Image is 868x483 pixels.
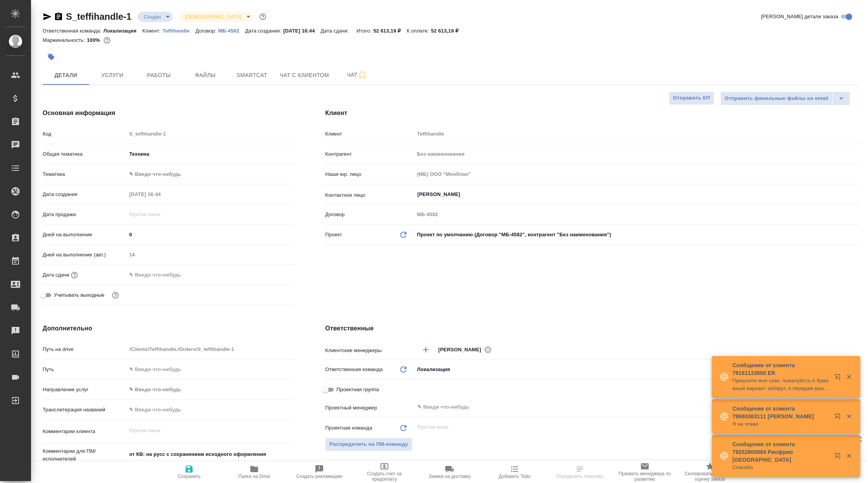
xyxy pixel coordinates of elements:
input: Пустое поле [126,344,294,355]
button: [DEMOGRAPHIC_DATA] [183,14,243,20]
span: Скопировать ссылку на оценку заказа [682,471,738,482]
button: Открыть в новой вкладке [830,448,848,467]
div: Создан [179,12,253,22]
p: Тематика [43,170,126,178]
p: Транслитерация названий [43,406,126,414]
a: Teffihandle [163,27,196,34]
span: Детали [47,70,84,80]
p: Локализация [103,28,143,34]
span: Smartcat [233,70,270,80]
input: Пустое поле [417,423,841,432]
p: Контактное лицо [325,191,414,199]
p: Проектный менеджер [325,404,414,412]
span: Работы [140,70,177,80]
p: [DATE] 16:44 [283,28,321,34]
span: Сохранить [177,474,201,479]
button: Доп статусы указывают на важность/срочность заказа [258,12,268,22]
p: Дата создания: [245,28,283,34]
h4: Дополнительно [43,324,294,333]
div: Локализация [414,363,859,376]
p: МБ-4582 [218,28,245,34]
button: Добавить тэг [43,48,60,65]
button: Призвать менеджера по развитию [612,461,677,483]
button: Открыть в новой вкладке [830,369,848,388]
p: Общая тематика [43,150,126,158]
span: Отправить КП [673,94,710,103]
input: ✎ Введи что-нибудь [126,229,294,240]
input: ✎ Введи что-нибудь [417,402,831,412]
p: Маржинальность: [43,37,87,43]
span: Проектная группа [336,386,379,394]
input: Пустое поле [414,168,859,180]
button: Скопировать ссылку для ЯМессенджера [43,12,52,21]
span: Распределить на ПМ-команду [329,440,408,449]
button: Распределить на ПМ-команду [325,438,412,451]
span: Чат с клиентом [280,70,329,80]
p: Я на этаже [732,420,829,428]
svg: Подписаться [358,70,367,80]
p: Дата сдачи [43,271,69,279]
p: Договор: [195,28,218,34]
p: Проектная команда [325,424,372,432]
p: К оплате: [406,28,431,34]
span: Папка на Drive [238,474,270,479]
button: Папка на Drive [222,461,287,483]
span: Отправить финальные файлы на email [725,94,828,103]
button: Создать рекламацию [287,461,352,483]
button: Создать счет на предоплату [352,461,417,483]
span: Чат [338,70,375,80]
button: Определить тематику [547,461,612,483]
input: ✎ Введи что-нибудь [126,404,294,415]
button: Open [855,349,857,351]
button: Скопировать ссылку на оценку заказа [677,461,742,483]
span: [PERSON_NAME] [438,346,486,354]
p: Ответственная команда: [43,28,103,34]
div: ✎ Введи что-нибудь [126,383,294,396]
p: Путь на drive [43,345,126,353]
h4: Ответственные [325,324,859,333]
p: Спасибо [732,464,829,471]
span: Заявка на доставку [429,474,470,479]
p: Дней на выполнение [43,231,126,239]
p: Дата сдачи: [321,28,351,34]
p: Клиент [325,130,414,138]
button: Отправить финальные файлы на email [720,91,833,105]
button: Отправить КП [669,91,714,105]
p: Дата создания [43,191,126,198]
p: Контрагент [325,150,414,158]
p: Сообщение от клиента 79680363111 [PERSON_NAME] [732,405,829,420]
p: Ответственная команда [325,366,382,373]
button: Выбери, если сб и вс нужно считать рабочими днями для выполнения заказа. [110,290,121,300]
span: [PERSON_NAME] детали заказа [761,13,838,21]
p: Договор [325,211,414,218]
h4: Клиент [325,108,859,118]
span: Учитывать выходные [54,291,105,299]
p: Код [43,130,126,138]
a: МБ-4582 [218,27,245,34]
p: Итого: [356,28,373,34]
div: Проект по умолчанию (Договор "МБ-4582", контрагент "Без наименования") [414,228,859,241]
button: Сохранить [157,461,222,483]
input: Пустое поле [414,148,859,160]
span: Услуги [94,70,131,80]
button: Open [855,194,857,195]
p: Дней на выполнение (авт.) [43,251,126,259]
button: Скопировать ссылку [54,12,63,21]
input: Пустое поле [414,209,859,220]
p: Направление услуг [43,386,126,394]
p: Комментарии клиента [43,428,126,435]
div: [PERSON_NAME] [438,345,494,354]
p: 100% [87,37,102,43]
button: Заявка на доставку [417,461,482,483]
input: Пустое поле [126,249,294,260]
div: Создан [138,12,172,22]
p: Клиент: [142,28,162,34]
p: Проект [325,231,342,239]
h4: Основная информация [43,108,294,118]
button: Добавить Todo [482,461,547,483]
span: Определить тематику [556,474,603,479]
p: Пришлите мне скан, пожалуйста А бумажный вариант заберут, я передам ваш контакт сейчас [732,377,829,392]
p: Клиентские менеджеры [325,347,414,354]
button: Добавить менеджера [417,340,435,359]
p: Сообщение от клиента 79161133800 ER [732,361,829,377]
